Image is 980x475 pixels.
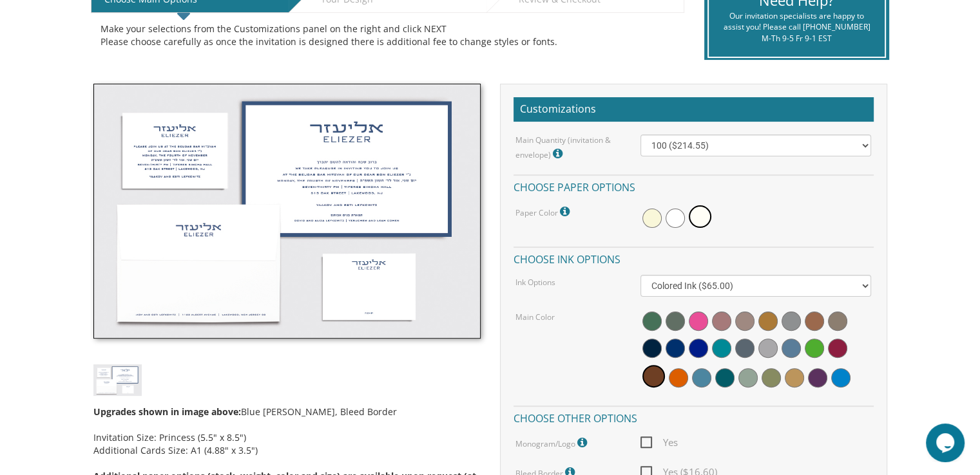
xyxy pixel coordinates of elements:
iframe: chat widget [926,424,967,462]
div: Make your selections from the Customizations panel on the right and click NEXT Please choose care... [101,23,675,48]
span: Upgrades shown in image above: [93,405,241,418]
h2: Customizations [514,97,874,122]
img: bminv-thumb-4.jpg [93,364,142,396]
span: Yes [640,434,678,451]
label: Ink Options [515,277,555,288]
label: Monogram/Logo [515,434,590,451]
label: Main Color [515,312,555,322]
label: Paper Color [515,203,573,220]
label: Main Quantity (invitation & envelope) [515,135,621,162]
h4: Choose other options [514,405,874,428]
h4: Choose paper options [514,174,874,197]
h4: Choose ink options [514,247,874,269]
img: bminv-thumb-4.jpg [93,84,481,339]
div: Our invitation specialists are happy to assist you! Please call [PHONE_NUMBER] M-Th 9-5 Fr 9-1 EST [718,10,875,43]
